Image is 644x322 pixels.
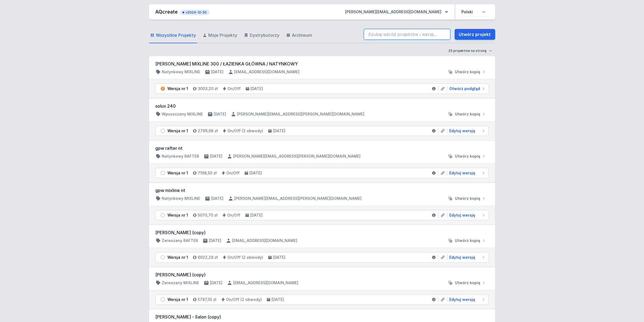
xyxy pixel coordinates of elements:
[450,128,475,134] span: Edytuj wersję
[209,238,222,243] h4: [DATE]
[228,86,241,91] h4: On/Off
[226,297,262,302] h4: On/Off (2 obwody)
[450,170,475,176] span: Edytuj wersję
[198,213,218,218] h4: 5070,70 zł
[450,213,475,218] span: Edytuj wersję
[180,9,210,15] button: v2024-12-30
[156,103,489,109] h3: solux 240
[364,29,450,40] input: Szukaj wśród projektów i wersji...
[447,255,486,260] a: Edytuj wersję
[183,10,207,15] span: v2024-12-30
[156,187,489,194] h3: gpw mixline nt
[455,154,481,159] span: Utwórz kopię
[285,28,313,43] a: Archiwum
[228,128,263,134] h4: On/Off (2 obwody)
[272,297,284,302] h4: [DATE]
[214,111,226,117] h4: [DATE]
[156,61,489,67] h3: [PERSON_NAME] MIXLINE 300 / ŁAZIENKA GŁÓWNA / NATYNKOWY
[160,255,166,260] img: draft.svg
[168,213,188,218] div: Wersja nr 1
[455,238,481,243] span: Utwórz kopię
[455,29,495,40] a: Utwórz projekt
[168,86,188,91] div: Wersja nr 1
[455,69,481,75] span: Utwórz kopię
[447,128,486,134] a: Edytuj wersję
[162,154,199,159] h4: Natynkowy RAFTER
[447,170,486,176] a: Edytuj wersję
[160,128,166,134] img: draft.svg
[156,145,489,151] h3: gpw rafter nt
[210,280,223,286] h4: [DATE]
[250,213,263,218] h4: [DATE]
[168,170,188,176] div: Wersja nr 1
[458,7,489,17] select: Wybierz język
[162,280,199,286] h4: Zwieszany MIXLINE
[237,111,365,117] h4: [PERSON_NAME][EMAIL_ADDRESS][PERSON_NAME][DOMAIN_NAME]
[273,255,286,260] h4: [DATE]
[445,238,489,243] button: Utwórz kopię
[445,280,489,286] button: Utwórz kopię
[202,28,239,43] a: Moje Projekty
[156,314,489,320] h3: [PERSON_NAME] - Salon (copy)
[447,297,486,302] a: Edytuj wersję
[156,271,489,278] h3: [PERSON_NAME] (copy)
[156,32,196,38] span: Wszystkie Projekty
[162,196,200,201] h4: Natynkowy MIXLINE
[227,170,240,176] h4: On/Off
[450,255,475,260] span: Edytuj wersję
[160,170,166,176] img: draft.svg
[243,28,281,43] a: Dystrybutorzy
[211,196,224,201] h4: [DATE]
[455,280,481,286] span: Utwórz kopię
[228,255,263,260] h4: On/Off (2 obwody)
[198,170,217,176] h4: 7198,50 zł
[198,255,218,260] h4: 6922,28 zł
[198,297,217,302] h4: 5787,55 zł
[445,196,489,201] button: Utwórz kopię
[233,280,299,286] h4: [EMAIL_ADDRESS][DOMAIN_NAME]
[198,128,218,134] h4: 2799,68 zł
[251,86,263,91] h4: [DATE]
[445,154,489,159] button: Utwórz kopię
[445,111,489,117] button: Utwórz kopię
[235,196,362,201] h4: [PERSON_NAME][EMAIL_ADDRESS][PERSON_NAME][DOMAIN_NAME]
[160,297,166,302] img: draft.svg
[445,69,489,75] button: Utwórz kopię
[198,86,218,91] h4: 3003,20 zł
[209,32,237,38] span: Moje Projekty
[250,32,280,38] span: Dystrybutorzy
[156,229,489,236] h3: [PERSON_NAME] (copy)
[210,154,223,159] h4: [DATE]
[292,32,312,38] span: Archiwum
[447,213,486,218] a: Edytuj wersję
[156,9,178,15] a: AQcreate
[235,69,300,75] h4: [EMAIL_ADDRESS][DOMAIN_NAME]
[273,128,286,134] h4: [DATE]
[450,297,475,302] span: Edytuj wersję
[447,86,486,91] a: Otwórz podgląd
[455,196,481,201] span: Utwórz kopię
[233,154,361,159] h4: [PERSON_NAME][EMAIL_ADDRESS][PERSON_NAME][DOMAIN_NAME]
[250,170,262,176] h4: [DATE]
[232,238,298,243] h4: [EMAIL_ADDRESS][DOMAIN_NAME]
[341,7,453,17] button: [PERSON_NAME][EMAIL_ADDRESS][DOMAIN_NAME]
[168,297,188,302] div: Wersja nr 1
[168,128,188,134] div: Wersja nr 1
[168,255,188,260] div: Wersja nr 1
[160,213,166,218] img: draft.svg
[162,111,203,117] h4: Wpuszczany MIXLINE
[162,69,200,75] h4: Natynkowy MIXLINE
[455,111,481,117] span: Utwórz kopię
[450,86,480,91] span: Otwórz podgląd
[162,238,198,243] h4: Zwieszany RAFTER
[149,28,197,43] a: Wszystkie Projekty
[211,69,224,75] h4: [DATE]
[227,213,241,218] h4: On/Off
